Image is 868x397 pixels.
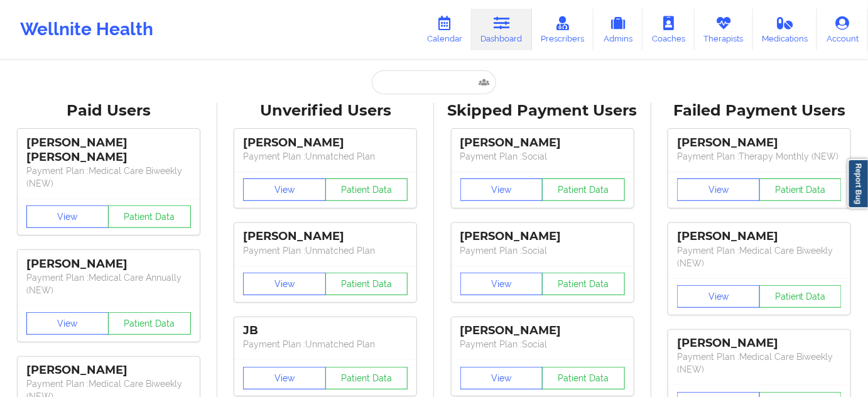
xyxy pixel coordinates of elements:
div: Unverified Users [226,101,426,121]
button: Patient Data [325,178,408,201]
p: Payment Plan : Medical Care Biweekly (NEW) [677,244,842,269]
div: [PERSON_NAME] [460,136,625,150]
div: [PERSON_NAME] [460,324,625,338]
a: Calendar [418,9,472,50]
a: Account [817,9,868,50]
div: [PERSON_NAME] [677,229,842,244]
p: Payment Plan : Unmatched Plan [243,244,408,257]
div: Failed Payment Users [660,101,860,121]
div: [PERSON_NAME] [243,229,408,244]
p: Payment Plan : Social [460,244,625,257]
button: Patient Data [325,367,408,389]
p: Payment Plan : Medical Care Biweekly (NEW) [677,351,842,376]
button: View [26,205,109,228]
div: [PERSON_NAME] [677,136,842,150]
a: Therapists [695,9,753,50]
button: Patient Data [108,312,191,335]
button: Patient Data [542,178,625,201]
div: JB [243,324,408,338]
a: Dashboard [472,9,532,50]
a: Coaches [643,9,695,50]
button: View [243,273,326,295]
p: Payment Plan : Medical Care Annually (NEW) [26,271,191,296]
button: View [460,367,543,389]
p: Payment Plan : Social [460,338,625,351]
button: View [26,312,109,335]
a: Medications [753,9,818,50]
p: Payment Plan : Medical Care Biweekly (NEW) [26,165,191,190]
button: Patient Data [759,178,842,201]
button: View [460,178,543,201]
div: [PERSON_NAME] [677,336,842,351]
div: Paid Users [9,101,209,121]
div: [PERSON_NAME] [26,363,191,378]
a: Admins [594,9,643,50]
button: View [677,285,760,308]
p: Payment Plan : Social [460,150,625,163]
div: [PERSON_NAME] [243,136,408,150]
a: Report Bug [848,159,868,209]
div: [PERSON_NAME] [26,257,191,271]
button: Patient Data [542,273,625,295]
a: Prescribers [532,9,594,50]
button: Patient Data [542,367,625,389]
div: Skipped Payment Users [443,101,643,121]
button: Patient Data [759,285,842,308]
div: [PERSON_NAME] [460,229,625,244]
p: Payment Plan : Therapy Monthly (NEW) [677,150,842,163]
button: View [460,273,543,295]
div: [PERSON_NAME] [PERSON_NAME] [26,136,191,165]
button: View [677,178,760,201]
button: View [243,178,326,201]
button: Patient Data [108,205,191,228]
p: Payment Plan : Unmatched Plan [243,338,408,351]
button: Patient Data [325,273,408,295]
p: Payment Plan : Unmatched Plan [243,150,408,163]
button: View [243,367,326,389]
